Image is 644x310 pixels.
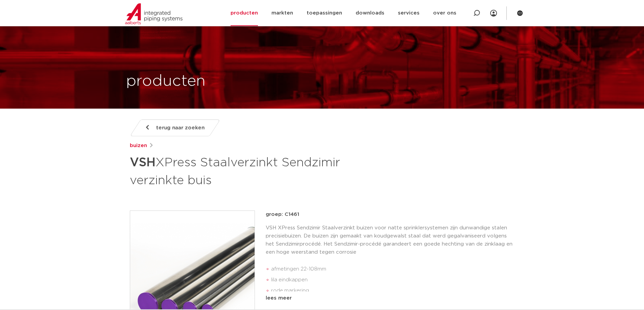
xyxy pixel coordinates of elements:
[266,224,515,256] p: VSH XPress Sendzimir Staalverzinkt buizen voor natte sprinklersystemen zijn dunwandige stalen pre...
[129,119,220,136] a: terug naar zoeken
[130,157,156,169] strong: VSH
[130,152,384,189] h1: XPress Staalverzinkt Sendzimir verzinkte buis
[266,210,515,219] p: groep: C1461
[271,275,515,285] li: lila eindkappen
[490,6,497,21] div: my IPS
[156,122,205,133] span: terug naar zoeken
[126,71,206,92] h1: producten
[271,285,515,296] li: rode markering
[271,264,515,275] li: afmetingen 22-108mm
[266,294,515,302] div: lees meer
[130,142,147,150] a: buizen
